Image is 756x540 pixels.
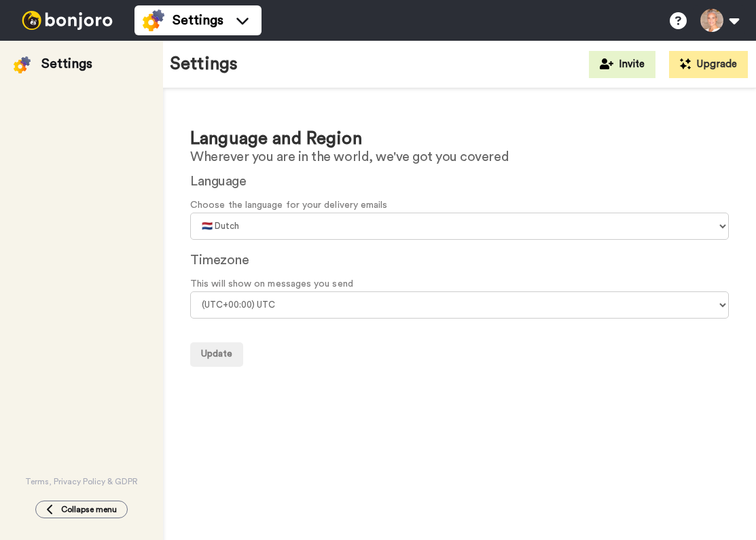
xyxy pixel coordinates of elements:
label: Language [190,171,246,192]
span: Settings [173,11,223,30]
button: Upgrade [669,51,748,78]
button: Collapse menu [35,501,128,518]
span: Update [201,349,232,359]
span: Collapse menu [61,504,117,515]
span: Choose the language for your delivery emails [190,198,729,213]
h1: Language and Region [190,129,729,149]
img: bj-logo-header-white.svg [16,11,118,30]
h2: Wherever you are in the world, we've got you covered [190,149,729,164]
img: settings-colored.svg [14,56,31,73]
span: This will show on messages you send [190,277,729,291]
button: Update [190,342,243,367]
label: Timezone [190,250,249,270]
button: Invite [589,51,655,78]
div: Settings [41,54,92,73]
h1: Settings [170,54,238,74]
img: settings-colored.svg [143,10,164,31]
